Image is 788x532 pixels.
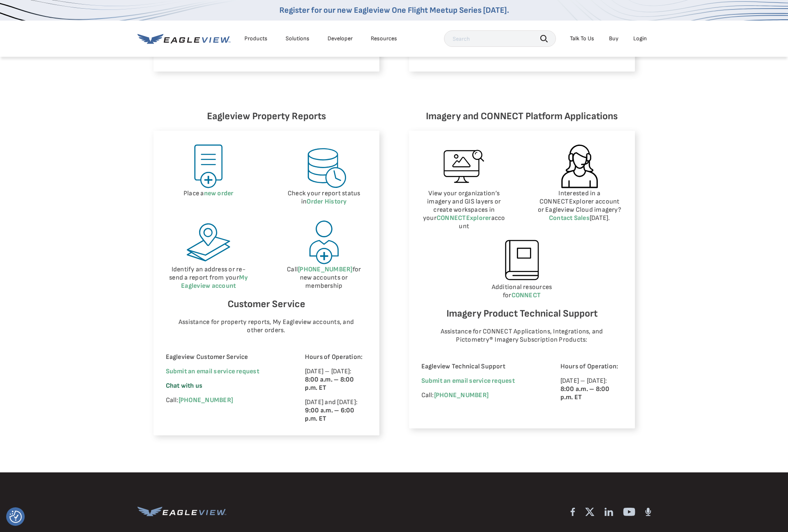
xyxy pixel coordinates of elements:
[166,382,203,390] span: Chat with us
[244,35,267,42] div: Products
[549,214,590,222] a: Contact Sales
[204,190,234,197] a: new order
[181,274,248,290] a: My Eagleview account
[174,318,359,335] p: Assistance for property reports, My Eagleview accounts, and other orders.
[437,214,491,222] a: CONNECTExplorer
[421,391,538,400] p: Call:
[9,511,22,523] button: Consent Preferences
[307,198,346,206] a: Order History
[9,511,22,523] img: Revisit consent button
[305,407,355,423] strong: 9:00 a.m. – 6:00 p.m. ET
[609,35,618,42] a: Buy
[305,398,367,423] p: [DATE] and [DATE]:
[421,283,623,300] p: Additional resources for
[421,306,623,322] h6: Imagery Product Technical Support
[298,266,352,273] a: [PHONE_NUMBER]
[153,109,379,124] h6: Eagleview Property Reports
[560,363,623,371] p: Hours of Operation:
[409,109,635,124] h6: Imagery and CONNECT Platform Applications
[421,190,507,231] p: View your organization’s imagery and GIS layers or create workspaces in your account
[570,35,594,42] div: Talk To Us
[166,396,282,405] p: Call:
[286,35,309,42] div: Solutions
[421,377,515,385] a: Submit an email service request
[166,368,259,375] a: Submit an email service request
[166,296,367,312] h6: Customer Service
[444,30,556,47] input: Search
[279,5,509,15] a: Register for our new Eagleview One Flight Meetup Series [DATE].
[633,35,647,42] div: Login
[560,385,610,401] strong: 8:00 a.m. – 8:00 p.m. ET
[750,496,776,522] iframe: Chat Window
[560,377,623,402] p: [DATE] – [DATE]:
[371,35,397,42] div: Resources
[281,266,367,290] p: Call for new accounts or membership
[305,368,367,392] p: [DATE] – [DATE]:
[166,266,252,290] p: Identify an address or re-send a report from your
[179,396,233,404] a: [PHONE_NUMBER]
[166,353,282,361] p: Eagleview Customer Service
[281,190,367,206] p: Check your report status in
[434,391,488,399] a: [PHONE_NUMBER]
[537,190,623,222] p: Interested in a CONNECTExplorer account or Eagleview Cloud imagery? [DATE].
[328,35,353,42] a: Developer
[429,328,614,344] p: Assistance for CONNECT Applications, Integrations, and Pictometry® Imagery Subscription Products:
[421,363,538,371] p: Eagleview Technical Support
[305,353,367,361] p: Hours of Operation:
[511,291,541,299] a: CONNECT
[166,190,252,198] p: Place a
[305,376,354,392] strong: 8:00 a.m. – 8:00 p.m. ET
